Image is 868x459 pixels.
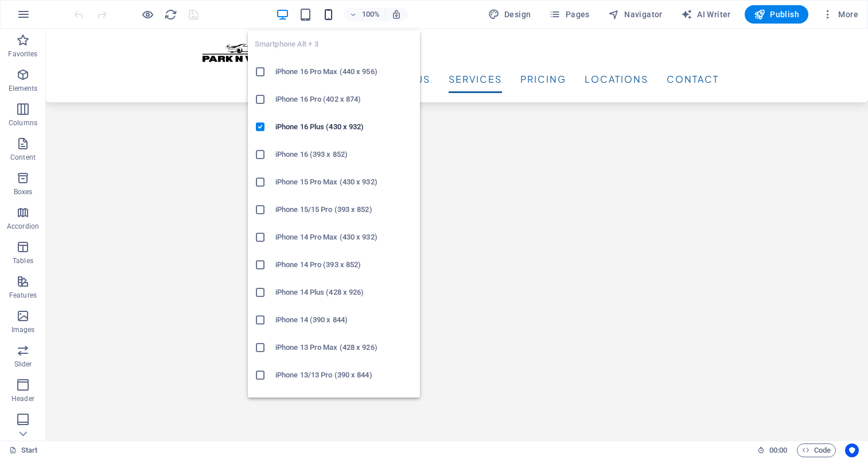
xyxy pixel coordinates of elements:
h6: iPhone 15/15 Pro (393 x 852) [275,203,413,217]
span: AI Writer [681,9,731,20]
p: Boxes [14,187,33,196]
p: Elements [9,84,38,93]
span: Publish [754,9,799,20]
i: On resize automatically adjust zoom level to fit chosen device. [391,9,402,20]
button: reload [164,7,177,21]
button: Navigator [604,5,667,24]
p: Accordion [7,222,39,231]
h6: iPhone 16 Plus (430 x 932) [275,120,413,134]
h6: iPhone 13 Mini (375 x 812) [275,396,413,410]
h6: iPhone 16 (393 x 852) [275,148,413,161]
button: Usercentrics [845,443,859,457]
a: Click to cancel selection. Double-click to open Pages [9,443,38,457]
h6: iPhone 16 Pro Max (440 x 956) [275,65,413,79]
button: Click here to leave preview mode and continue editing [141,7,154,21]
p: Images [11,325,35,334]
button: 100% [344,7,385,21]
h6: iPhone 14 (390 x 844) [275,313,413,327]
h6: iPhone 14 Pro Max (430 x 932) [275,230,413,244]
span: Design [488,9,531,20]
h6: iPhone 16 Pro (402 x 874) [275,92,413,106]
p: Header [11,394,34,403]
h6: iPhone 13 Pro Max (428 x 926) [275,341,413,354]
span: Code [802,443,831,457]
p: Content [10,153,36,162]
button: Pages [544,5,594,24]
h6: 100% [361,7,380,21]
span: Navigator [608,9,663,20]
p: Slider [14,360,32,369]
span: More [822,9,858,20]
span: Pages [549,9,589,20]
h6: iPhone 14 Plus (428 x 926) [275,286,413,299]
h6: Session time [757,443,788,457]
button: Publish [745,5,808,24]
p: Favorites [8,49,37,59]
p: Features [9,291,37,300]
button: Code [797,443,836,457]
h6: iPhone 14 Pro (393 x 852) [275,258,413,272]
p: Columns [9,118,37,128]
p: Tables [13,256,33,265]
span: 00 00 [769,443,787,457]
h6: iPhone 15 Pro Max (430 x 932) [275,175,413,189]
span: : [777,446,779,454]
i: Reload page [164,8,177,21]
button: AI Writer [676,5,735,24]
h6: iPhone 13/13 Pro (390 x 844) [275,368,413,382]
div: Design (Ctrl+Alt+Y) [484,5,536,24]
button: More [818,5,863,24]
button: Design [484,5,536,24]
